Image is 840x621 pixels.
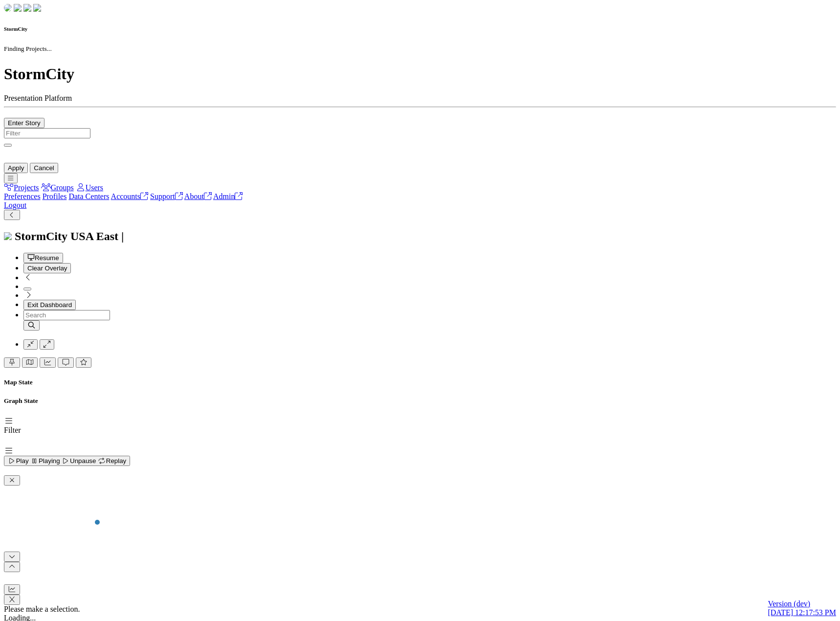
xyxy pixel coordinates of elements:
[4,192,41,200] a: Preferences
[4,163,28,173] button: Apply
[4,426,21,434] label: Filter
[4,4,12,12] img: chi-fish-down.png
[150,192,183,200] a: Support
[121,230,124,243] span: |
[8,457,29,465] span: Play
[14,4,22,12] img: chi-fish-down.png
[4,45,52,52] small: Finding Projects...
[4,26,836,32] h6: StormCity
[23,300,76,310] button: Exit Dashboard
[33,4,41,12] img: chi-fish-blink.png
[111,192,148,200] a: Accounts
[4,605,836,614] div: Please make a selection.
[4,65,836,83] h1: StormCity
[41,183,74,192] a: Groups
[4,201,26,209] a: Logout
[213,192,243,200] a: Admin
[4,128,90,138] input: Filter
[23,253,63,263] button: Resume
[98,457,126,465] span: Replay
[4,183,39,192] a: Projects
[4,378,836,386] h5: Map State
[68,192,109,200] a: Data Centers
[62,457,96,465] span: Unpause
[15,230,67,243] span: StormCity
[76,183,103,192] a: Users
[23,263,71,273] button: Clear Overlay
[184,192,212,200] a: About
[23,310,110,320] input: Search
[4,397,836,405] h5: Graph State
[4,232,12,240] img: chi-fish-icon.svg
[4,94,72,102] span: Presentation Platform
[30,457,60,465] span: Playing
[23,4,31,12] img: chi-fish-up.png
[70,230,118,243] span: USA East
[768,599,836,617] a: Version (dev) [DATE] 12:17:53 PM
[30,163,58,173] button: Cancel
[4,456,130,466] button: Play Playing Unpause Replay
[4,118,44,128] button: Enter Story
[768,608,836,617] span: [DATE] 12:17:53 PM
[43,192,67,200] a: Profiles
